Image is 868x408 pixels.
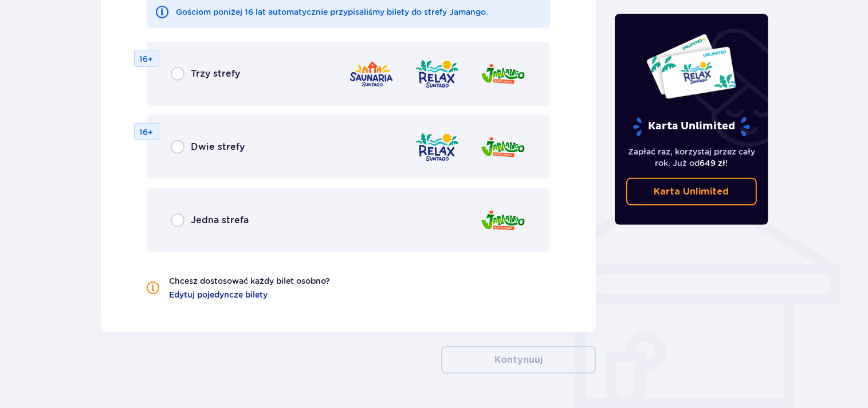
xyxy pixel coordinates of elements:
img: Dwie karty całoroczne do Suntago z napisem 'UNLIMITED RELAX', na białym tle z tropikalnymi liśćmi... [646,33,737,100]
span: Dwie strefy [191,141,245,153]
img: Jamango [480,58,526,90]
span: Trzy strefy [191,68,241,80]
img: Jamango [480,131,526,164]
p: Kontynuuj [494,354,543,366]
p: Karta Unlimited [632,117,751,137]
a: Edytuj pojedyncze bilety [170,289,268,300]
p: Chcesz dostosować każdy bilet osobno? [170,275,331,287]
img: Saunaria [348,58,394,90]
p: Karta Unlimited [654,185,729,198]
span: 649 zł [700,159,725,168]
p: 16+ [140,126,154,138]
p: Zapłać raz, korzystaj przez cały rok. Już od ! [626,146,757,169]
p: Gościom poniżej 16 lat automatycznie przypisaliśmy bilety do strefy Jamango. [176,6,489,18]
img: Relax [414,58,460,90]
button: Kontynuuj [441,346,596,374]
p: 16+ [140,53,154,65]
img: Jamango [480,204,526,237]
span: Jedna strefa [191,214,249,227]
img: Relax [414,131,460,164]
a: Karta Unlimited [626,178,757,205]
